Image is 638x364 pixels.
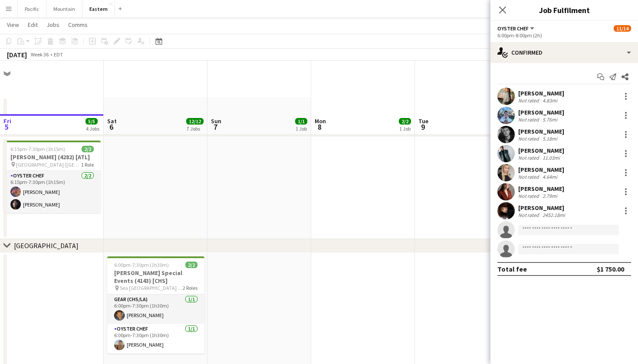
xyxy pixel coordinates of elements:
span: 11/14 [614,25,631,32]
div: Not rated [518,193,541,199]
div: 4.64mi [541,174,559,180]
div: [PERSON_NAME] [518,89,564,97]
div: [GEOGRAPHIC_DATA] [14,241,79,250]
button: Eastern [82,0,115,17]
span: Sun [211,117,221,125]
div: 4 Jobs [86,125,99,132]
span: Jobs [46,21,59,29]
button: Oyster Chef [497,25,536,32]
span: 6:15pm-7:30pm (1h15m) [10,146,65,152]
div: [PERSON_NAME] [518,204,567,212]
div: Not rated [518,116,541,123]
div: [PERSON_NAME] [518,166,564,174]
div: 7 Jobs [187,125,203,132]
div: Not rated [518,212,541,218]
h3: [PERSON_NAME] (4282) [ATL] [3,153,101,161]
div: Not rated [518,135,541,142]
span: [GEOGRAPHIC_DATA] ([GEOGRAPHIC_DATA], [GEOGRAPHIC_DATA]) [16,161,81,168]
span: 9 [417,122,428,132]
span: 2/2 [185,262,197,268]
div: [PERSON_NAME] [518,185,564,193]
a: Comms [65,19,91,30]
div: 4.83mi [541,97,559,104]
span: 2/2 [399,118,411,125]
div: 2452.18mi [541,212,567,218]
span: View [7,21,19,29]
div: Not rated [518,97,541,104]
div: Total fee [497,265,527,273]
span: 7 [210,122,221,132]
app-job-card: 6:00pm-7:30pm (1h30m)2/2[PERSON_NAME] Special Events (4143) [CHS] Sea [GEOGRAPHIC_DATA] ([GEOGRAP... [107,256,204,354]
div: Not rated [518,174,541,180]
span: 5/5 [86,118,98,125]
div: EDT [54,51,63,58]
div: 11.03mi [541,154,562,161]
div: Not rated [518,154,541,161]
app-job-card: 6:15pm-7:30pm (1h15m)2/2[PERSON_NAME] (4282) [ATL] [GEOGRAPHIC_DATA] ([GEOGRAPHIC_DATA], [GEOGRAP... [3,141,101,213]
a: Jobs [43,19,63,30]
h3: [PERSON_NAME] Special Events (4143) [CHS] [107,269,204,285]
button: Mountain [46,0,82,17]
div: [PERSON_NAME] [518,108,564,116]
div: [PERSON_NAME] [518,147,564,154]
span: 6:00pm-7:30pm (1h30m) [114,262,169,268]
span: 1 Role [81,161,94,168]
span: Fri [3,117,11,125]
div: 1 Job [296,125,307,132]
app-card-role: Gear (CHS/LA)1/16:00pm-7:30pm (1h30m)[PERSON_NAME] [107,295,204,324]
a: Edit [24,19,41,30]
span: Sat [107,117,117,125]
div: [DATE] [7,50,27,59]
span: 2/2 [82,146,94,152]
span: 5 [2,122,11,132]
div: $1 750.00 [597,265,624,273]
span: Comms [68,21,88,29]
app-card-role: Oyster Chef2/26:15pm-7:30pm (1h15m)[PERSON_NAME][PERSON_NAME] [3,171,101,213]
span: 1/1 [295,118,307,125]
div: 1 Job [399,125,411,132]
span: Edit [28,21,38,29]
span: Mon [315,117,326,125]
span: 8 [313,122,326,132]
button: Pacific [18,0,46,17]
div: 6:00pm-8:00pm (2h) [497,32,631,39]
div: [PERSON_NAME] [518,128,564,135]
span: Oyster Chef [497,25,529,32]
app-card-role: Oyster Chef1/16:00pm-7:30pm (1h30m)[PERSON_NAME] [107,324,204,354]
span: 6 [106,122,117,132]
div: 2.79mi [541,193,559,199]
span: Sea [GEOGRAPHIC_DATA] ([GEOGRAPHIC_DATA], [GEOGRAPHIC_DATA]) [120,285,183,291]
span: Tue [418,117,428,125]
span: Week 36 [29,51,50,58]
a: View [3,19,23,30]
div: 5.18mi [541,135,559,142]
span: 12/12 [186,118,204,125]
span: 2 Roles [183,285,197,291]
div: Confirmed [490,42,638,63]
div: 5.76mi [541,116,559,123]
h3: Job Fulfilment [490,4,638,16]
